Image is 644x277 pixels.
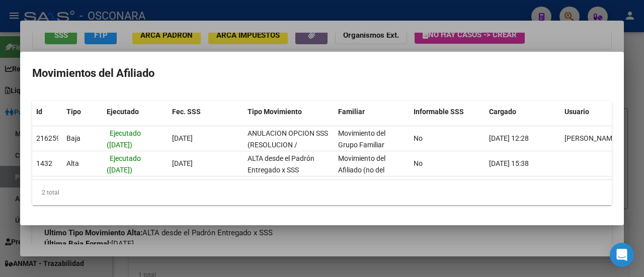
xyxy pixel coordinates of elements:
span: Tipo Movimiento [248,108,302,116]
datatable-header-cell: Informable SSS [410,101,485,123]
span: Ejecutado ([DATE]) [107,129,141,149]
span: Baja [66,134,80,142]
h2: Movimientos del Afiliado [32,64,612,83]
span: ALTA desde el Padrón Entregado x SSS [248,154,314,174]
datatable-header-cell: Ejecutado [103,101,168,123]
span: [DATE] 12:28 [489,134,529,142]
span: ANULACION OPCION SSS (RESOLUCION / DECRETO) [248,129,328,160]
span: Ejecutado ([DATE]) [107,154,141,174]
datatable-header-cell: Tipo [62,101,103,123]
span: [DATE] 15:38 [489,159,529,167]
span: No [414,159,423,167]
span: 216259 [36,134,60,142]
span: Familiar [338,108,365,116]
span: [DATE] [172,159,193,167]
span: Cargado [489,108,516,116]
datatable-header-cell: Fec. SSS [168,101,244,123]
span: Usuario [565,108,589,116]
span: Informable SSS [414,108,464,116]
span: 1432 [36,159,52,167]
span: Fec. SSS [172,108,201,116]
span: Movimiento del Grupo Familiar [338,129,385,149]
span: Id [36,108,42,116]
datatable-header-cell: Cargado [485,101,560,123]
datatable-header-cell: Usuario [560,101,636,123]
datatable-header-cell: Tipo Movimiento [244,101,334,123]
span: [DATE] [172,134,193,142]
span: Ejecutado [107,108,139,116]
span: [PERSON_NAME] [565,134,618,142]
div: Open Intercom Messenger [610,243,634,267]
span: Tipo [66,108,81,116]
span: Movimiento del Afiliado (no del grupo) [338,154,385,186]
datatable-header-cell: Familiar [334,101,410,123]
datatable-header-cell: Id [32,101,62,123]
div: 2 total [32,180,612,205]
span: No [414,134,423,142]
span: Alta [66,159,79,167]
